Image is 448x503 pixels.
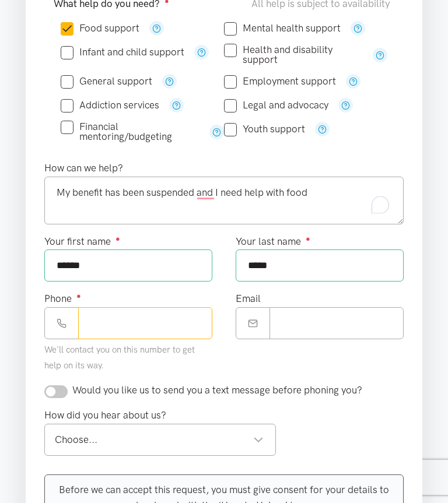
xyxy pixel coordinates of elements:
[76,291,81,300] sup: ●
[224,124,305,134] label: Youth support
[78,307,212,339] input: Phone number
[61,23,139,33] label: Food support
[269,307,404,339] input: Email
[44,234,120,249] label: Your first name
[44,291,81,307] label: Phone
[224,100,328,110] label: Legal and advocacy
[306,234,310,243] sup: ●
[61,76,152,86] label: General support
[224,23,341,33] label: Mental health support
[55,432,264,448] div: Choose...
[44,407,166,423] label: How did you hear about us?
[61,122,199,142] label: Financial mentoring/budgeting
[61,47,184,57] label: Infant and child support
[224,76,336,86] label: Employment support
[116,234,120,243] sup: ●
[61,100,159,110] label: Addiction services
[72,384,362,396] span: Would you like us to send you a text message before phoning you?
[44,160,123,176] label: How can we help?
[44,344,195,371] small: We'll contact you on this number to get help on its way.
[236,234,310,249] label: Your last name
[236,291,261,307] label: Email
